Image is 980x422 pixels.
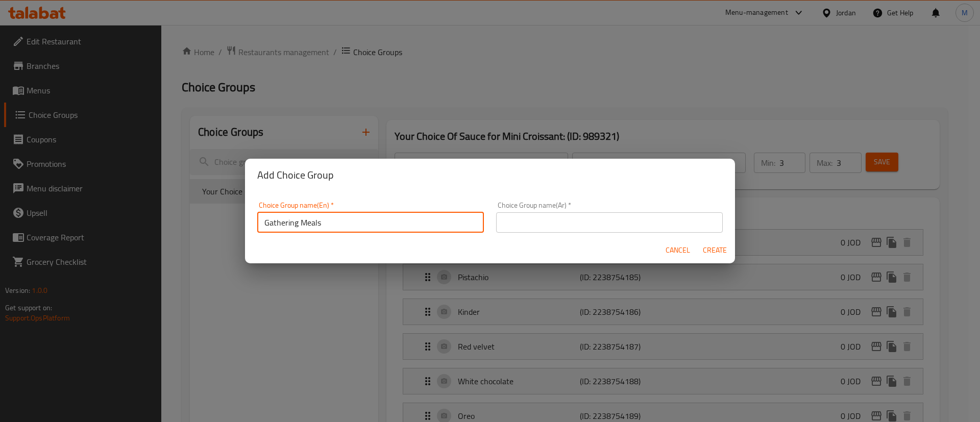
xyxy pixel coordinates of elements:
[666,244,690,257] span: Cancel
[698,241,731,260] button: Create
[496,212,723,233] input: Please enter Choice Group name(ar)
[257,212,484,233] input: Please enter Choice Group name(en)
[661,241,694,260] button: Cancel
[257,167,723,183] h2: Add Choice Group
[702,244,727,257] span: Create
